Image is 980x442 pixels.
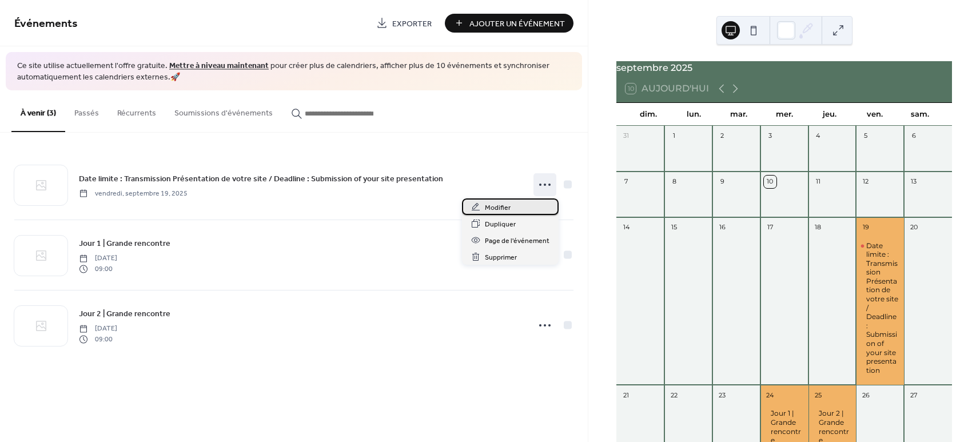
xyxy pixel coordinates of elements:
a: Jour 2 | Grande rencontre [79,307,170,320]
div: 20 [907,221,920,234]
span: vendredi, septembre 19, 2025 [79,188,188,198]
div: 12 [859,176,872,188]
div: dim. [626,103,671,126]
div: 3 [764,130,776,142]
div: 10 [764,176,776,188]
div: 26 [859,389,872,401]
a: Jour 1 | Grande rencontre [79,237,170,250]
div: 9 [716,176,728,188]
div: 16 [716,221,728,234]
span: Page de l'événement [485,235,549,247]
a: Date limite : Transmission Présentation de votre site / Deadline : Submission of your site presen... [79,172,443,185]
div: 23 [716,389,728,401]
div: 18 [812,221,824,234]
span: Date limite : Transmission Présentation de votre site / Deadline : Submission of your site presen... [79,173,443,185]
span: 09:00 [79,264,117,274]
div: 14 [620,221,632,234]
div: mar. [716,103,762,126]
div: 21 [620,389,632,401]
div: 1 [668,130,680,142]
button: Récurrents [108,90,165,131]
div: Date limite : Transmission Présentation de votre site / Deadline : Submission of your site presen... [856,241,904,375]
div: 8 [668,176,680,188]
span: Événements [14,13,78,35]
button: Passés [65,90,108,131]
div: sam. [898,103,943,126]
div: Date limite : Transmission Présentation de votre site / Deadline : Submission of your site presen... [866,241,899,375]
div: jeu. [807,103,852,126]
div: 17 [764,221,776,234]
span: Exporter [392,18,432,30]
div: mer. [762,103,807,126]
div: 7 [620,176,632,188]
div: 11 [812,176,824,188]
div: 15 [668,221,680,234]
span: [DATE] [79,324,117,334]
div: 19 [859,221,872,234]
span: Modifier [485,202,511,214]
div: 2 [716,130,728,142]
a: Exporter [368,14,440,33]
div: 27 [907,389,920,401]
div: ven. [852,103,898,126]
div: lun. [671,103,716,126]
span: Ajouter Un Événement [469,18,565,30]
span: [DATE] [79,253,117,264]
span: Jour 1 | Grande rencontre [79,238,170,250]
div: 6 [907,130,920,142]
span: Supprimer [485,252,517,264]
div: 22 [668,389,680,401]
button: À venir (3) [11,90,65,132]
div: 31 [620,130,632,142]
span: Jour 2 | Grande rencontre [79,308,170,320]
button: Soumissions d'événements [165,90,282,131]
div: 4 [812,130,824,142]
div: 5 [859,130,872,142]
span: Ce site utilise actuellement l'offre gratuite. pour créer plus de calendriers, afficher plus de 1... [17,61,571,83]
div: 24 [764,389,776,401]
span: Dupliquer [485,218,516,230]
div: septembre 2025 [616,61,952,75]
button: Ajouter Un Événement [445,14,573,33]
span: 09:00 [79,334,117,344]
div: 13 [907,176,920,188]
a: Mettre à niveau maintenant [169,58,269,74]
div: 25 [812,389,824,401]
